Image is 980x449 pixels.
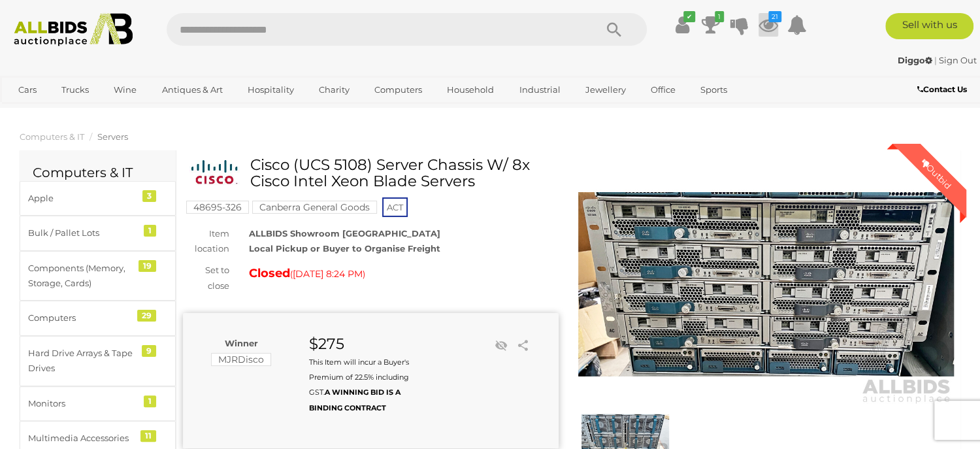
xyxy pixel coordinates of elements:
[28,346,136,376] div: Hard Drive Arrays & Tape Drives
[105,79,145,101] a: Wine
[511,79,569,101] a: Industrial
[366,79,431,101] a: Computers
[898,55,934,65] a: Diggo
[683,11,695,22] i: ✔
[28,225,136,241] div: Bulk / Pallet Lots
[768,11,781,22] i: 21
[917,82,970,97] a: Contact Us
[309,388,400,412] b: A WINNING BID IS A BINDING CONTRACT
[577,79,634,101] a: Jewellery
[581,13,647,46] button: Search
[53,79,97,101] a: Trucks
[715,11,724,22] i: 1
[20,336,176,386] a: Hard Drive Arrays & Tape Drives 9
[252,202,377,212] a: Canberra General Goods
[310,79,358,101] a: Charity
[186,202,249,212] a: 48695-326
[885,13,973,39] a: Sell with us
[28,261,136,291] div: Components (Memory, Storage, Cards)
[898,55,932,65] strong: Diggo
[20,251,176,301] a: Components (Memory, Storage, Cards) 19
[142,190,156,202] div: 3
[939,55,977,65] a: Sign Out
[97,131,128,142] a: Servers
[249,266,290,280] strong: Closed
[249,228,440,239] strong: ALLBIDS Showroom [GEOGRAPHIC_DATA]
[144,395,156,407] div: 1
[20,301,176,335] a: Computers 29
[578,163,954,406] img: Cisco (UCS 5108) Server Chassis W/ 8x Cisco Intel Xeon Blade Servers
[759,13,778,37] a: 21
[137,310,156,322] div: 29
[917,84,967,94] b: Contact Us
[309,335,344,353] strong: $275
[139,260,156,272] div: 19
[28,191,136,206] div: Apple
[672,13,692,37] a: ✔
[309,358,409,412] small: This Item will incur a Buyer's Premium of 22.5% including GST.
[290,269,365,279] span: ( )
[20,386,176,421] a: Monitors 1
[33,165,163,180] h2: Computers & IT
[225,338,258,348] b: Winner
[173,263,239,293] div: Set to close
[144,225,156,237] div: 1
[701,13,721,37] a: 1
[249,243,440,254] strong: Local Pickup or Buyer to Organise Freight
[154,79,231,101] a: Antiques & Art
[186,201,249,214] mark: 48695-326
[906,144,966,204] div: Outbid
[140,430,156,442] div: 11
[491,336,511,356] li: Unwatch this item
[28,431,136,446] div: Multimedia Accessories
[934,55,937,65] span: |
[239,79,302,101] a: Hospitality
[189,157,555,190] h1: Cisco (UCS 5108) Server Chassis W/ 8x Cisco Intel Xeon Blade Servers
[20,131,84,142] a: Computers & IT
[252,201,377,214] mark: Canberra General Goods
[20,216,176,250] a: Bulk / Pallet Lots 1
[10,79,45,101] a: Cars
[293,268,363,280] span: [DATE] 8:24 PM
[382,197,408,217] span: ACT
[10,101,120,122] a: [GEOGRAPHIC_DATA]
[642,79,684,101] a: Office
[211,353,271,366] mark: MJRDisco
[189,160,240,186] img: Cisco (UCS 5108) Server Chassis W/ 8x Cisco Intel Xeon Blade Servers
[142,345,156,357] div: 9
[20,181,176,216] a: Apple 3
[7,13,140,46] img: Allbids.com.au
[173,226,239,257] div: Item location
[28,310,136,325] div: Computers
[28,396,136,411] div: Monitors
[438,79,502,101] a: Household
[692,79,736,101] a: Sports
